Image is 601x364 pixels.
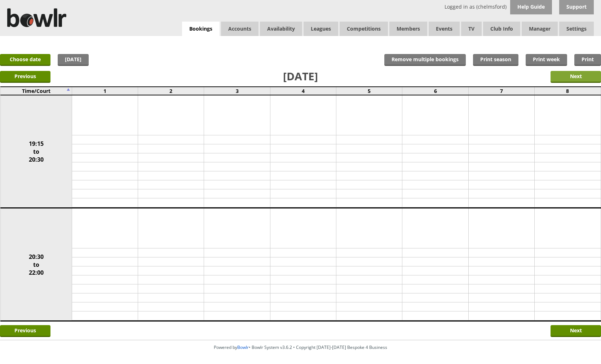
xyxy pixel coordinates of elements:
[138,87,204,95] td: 2
[221,22,258,36] span: Accounts
[522,22,558,36] span: Manager
[58,54,89,66] a: [DATE]
[461,22,482,36] span: TV
[468,87,534,95] td: 7
[304,22,338,36] a: Leagues
[384,54,466,66] input: Remove multiple bookings
[551,325,601,337] input: Next
[0,95,72,208] td: 19:15 to 20:30
[473,54,518,66] a: Print season
[336,87,402,95] td: 5
[182,22,220,36] a: Bookings
[429,22,460,36] a: Events
[483,22,520,36] a: Club Info
[204,87,270,95] td: 3
[260,22,302,36] a: Availability
[72,87,138,95] td: 1
[526,54,567,66] a: Print week
[340,22,388,36] a: Competitions
[389,22,427,36] span: Members
[402,87,468,95] td: 6
[0,208,72,321] td: 20:30 to 22:00
[574,54,601,66] a: Print
[270,87,336,95] td: 4
[237,344,249,350] a: Bowlr
[214,344,387,350] span: Powered by • Bowlr System v3.6.2 • Copyright [DATE]-[DATE] Bespoke 4 Business
[551,71,601,83] input: Next
[0,87,72,95] td: Time/Court
[535,87,601,95] td: 8
[559,22,594,36] span: Settings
